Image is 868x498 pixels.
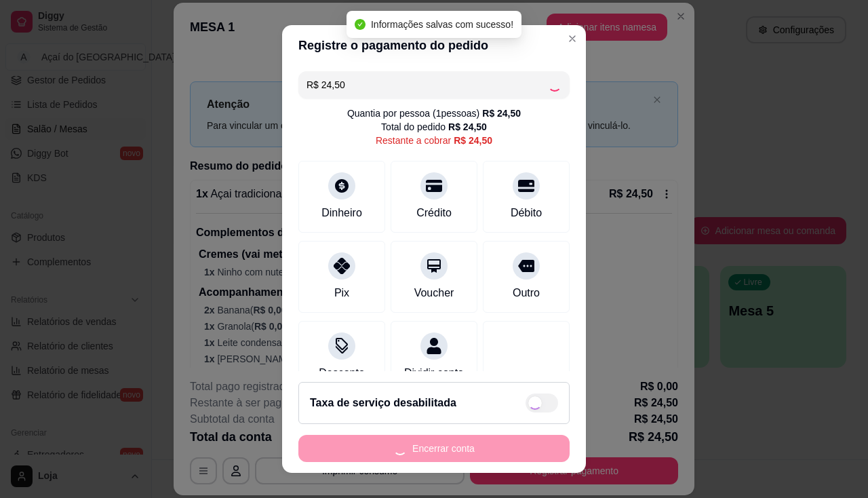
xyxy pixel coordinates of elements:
[371,19,513,30] span: Informações salvas com sucesso!
[511,205,542,221] div: Débito
[310,395,456,411] h2: Taxa de serviço desabilitada
[482,107,521,120] div: R$ 24,50
[319,365,365,381] div: Desconto
[321,205,362,221] div: Dinheiro
[416,205,452,221] div: Crédito
[448,120,487,134] div: R$ 24,50
[334,285,349,301] div: Pix
[355,19,366,30] span: check-circle
[404,365,464,381] div: Dividir conta
[347,107,521,120] div: Quantia por pessoa ( 1 pessoas)
[561,28,583,50] button: Close
[454,134,492,147] div: R$ 24,50
[548,78,561,92] div: Loading
[282,25,586,66] header: Registre o pagamento do pedido
[376,134,492,147] div: Restante a cobrar
[307,71,548,98] input: Ex.: hambúrguer de cordeiro
[513,285,540,301] div: Outro
[381,120,487,134] div: Total do pedido
[414,285,454,301] div: Voucher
